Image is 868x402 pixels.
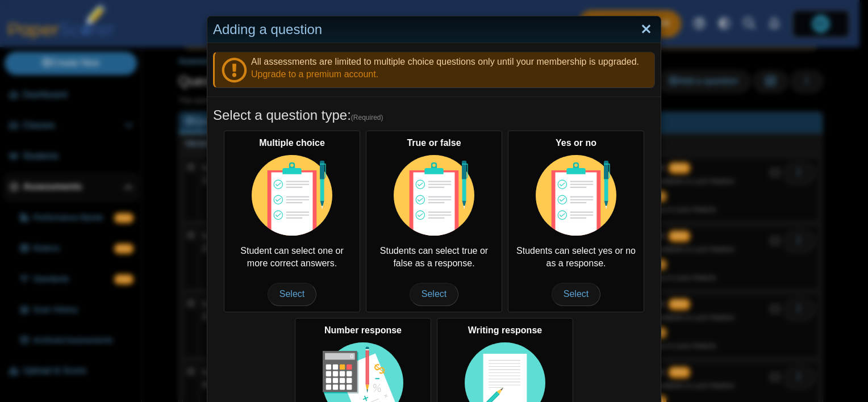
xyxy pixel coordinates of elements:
div: All assessments are limited to multiple choice questions only until your membership is upgraded. [213,52,655,88]
div: Students can select true or false as a response. [366,131,502,312]
h5: Select a question type: [213,106,655,125]
a: Close [637,20,655,39]
img: item-type-multiple-choice.svg [536,155,616,236]
span: Select [552,283,600,305]
b: Yes or no [556,138,596,148]
a: Upgrade to a premium account. [251,69,378,79]
span: Select [268,283,316,305]
b: Number response [324,325,402,335]
div: Student can select one or more correct answers. [224,131,360,312]
div: Adding a question [207,16,661,43]
img: item-type-multiple-choice.svg [252,155,332,236]
span: Select [410,283,458,305]
div: Students can select yes or no as a response. [508,131,644,312]
b: Writing response [468,325,542,335]
img: item-type-multiple-choice.svg [394,155,474,236]
span: (Required) [351,113,383,123]
b: Multiple choice [259,138,325,148]
b: True or false [407,138,461,148]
